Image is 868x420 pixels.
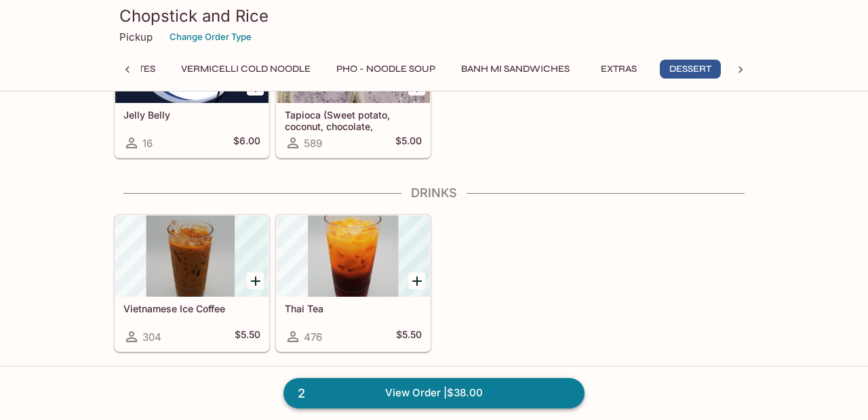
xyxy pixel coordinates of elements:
span: 589 [304,137,322,150]
div: Thai Tea [277,215,430,297]
button: Change Order Type [163,26,258,47]
button: Dessert [660,60,721,79]
button: Banh Mi Sandwiches [454,60,577,79]
a: 2View Order |$38.00 [283,378,585,408]
button: Vermicelli Cold Noodle [174,60,318,79]
button: Add Vietnamese Ice Coffee [247,272,264,289]
div: Tapioca (Sweet potato, coconut, chocolate, strawberry) [277,22,430,103]
h5: $5.00 [395,135,422,151]
span: 476 [304,331,322,343]
h4: Drinks [114,186,754,201]
h5: Tapioca (Sweet potato, coconut, chocolate, strawberry) [285,109,422,131]
h5: $6.00 [233,135,260,151]
h5: Vietnamese Ice Coffee [123,303,260,314]
button: Add Thai Tea [408,272,425,289]
a: Vietnamese Ice Coffee304$5.50 [115,215,269,352]
h5: Jelly Belly [123,109,260,121]
button: Pho - Noodle Soup [329,60,443,79]
h5: $5.50 [396,329,422,345]
div: Vietnamese Ice Coffee [115,215,269,297]
h5: Thai Tea [285,303,422,314]
h5: $5.50 [235,329,260,345]
button: Extras [588,60,649,79]
h3: Chopstick and Rice [119,5,749,26]
div: Jelly Belly [115,22,269,103]
a: Thai Tea476$5.50 [276,215,431,352]
p: Pickup [119,30,153,43]
span: 304 [142,331,161,343]
span: 2 [290,384,313,403]
span: 16 [142,137,153,150]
